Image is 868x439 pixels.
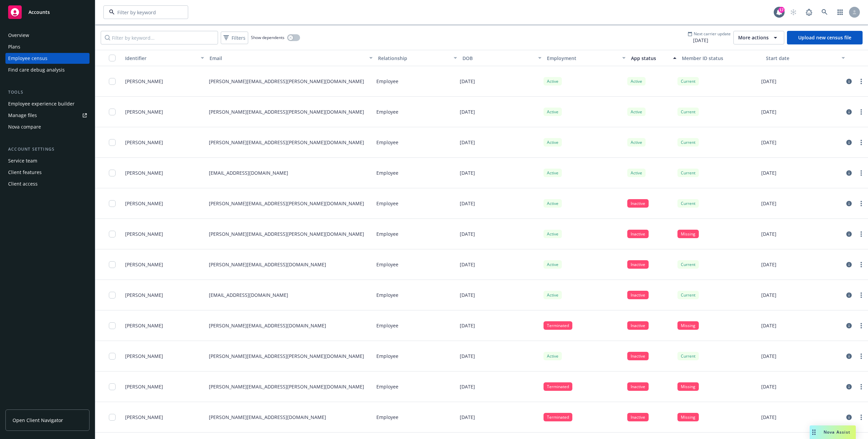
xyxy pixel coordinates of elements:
a: Employee experience builder [5,98,90,109]
button: More actions [733,31,784,44]
input: Toggle Row Selected [109,414,116,421]
a: Client features [5,167,90,178]
div: Active [544,260,562,269]
p: [PERSON_NAME][EMAIL_ADDRESS][DOMAIN_NAME] [209,322,326,329]
p: Employee [376,261,398,268]
span: Open Client Navigator [13,417,63,424]
a: circleInformation [845,230,853,238]
a: circleInformation [845,199,853,208]
p: [DATE] [761,230,776,237]
p: [EMAIL_ADDRESS][DOMAIN_NAME] [209,291,288,299]
p: [DATE] [761,414,776,421]
div: Active [544,230,562,238]
p: [DATE] [460,352,475,360]
div: Current [677,199,699,208]
p: [DATE] [460,383,475,390]
a: more [857,291,865,299]
p: [DATE] [761,261,776,268]
a: circleInformation [845,138,853,147]
p: [PERSON_NAME][EMAIL_ADDRESS][PERSON_NAME][DOMAIN_NAME] [209,78,364,85]
div: Missing [677,230,699,238]
div: Relationship [378,55,450,62]
a: Manage files [5,110,90,121]
input: Toggle Row Selected [109,322,116,329]
a: circleInformation [845,383,853,391]
a: Accounts [5,3,90,22]
p: [EMAIL_ADDRESS][DOMAIN_NAME] [209,169,288,176]
a: circleInformation [845,352,853,360]
div: Account settings [5,146,90,153]
a: Service team [5,155,90,166]
p: Employee [376,139,398,146]
p: [PERSON_NAME][EMAIL_ADDRESS][PERSON_NAME][DOMAIN_NAME] [209,108,364,115]
input: Toggle Row Selected [109,170,116,176]
div: Current [677,138,699,147]
p: [PERSON_NAME][EMAIL_ADDRESS][PERSON_NAME][DOMAIN_NAME] [209,230,364,237]
p: [DATE] [460,322,475,329]
div: Inactive [627,321,649,330]
div: Active [544,138,562,147]
span: [PERSON_NAME] [125,352,163,360]
a: more [857,77,865,85]
div: Active [627,138,646,147]
div: Active [627,108,646,116]
div: Current [677,352,699,360]
span: [PERSON_NAME] [125,261,163,268]
p: [DATE] [761,78,776,85]
input: Filter by keyword [115,9,174,16]
span: [PERSON_NAME] [125,383,163,390]
a: more [857,352,865,360]
div: DOB [462,55,534,62]
p: Employee [376,291,398,299]
div: Inactive [627,382,649,391]
p: [DATE] [761,322,776,329]
div: Missing [677,321,699,330]
div: Current [677,260,699,269]
button: App status [628,50,679,66]
div: Inactive [627,352,649,360]
div: Active [544,108,562,116]
a: Search [818,5,831,19]
div: Active [544,169,562,177]
div: Find care debug analysis [8,64,65,75]
a: circleInformation [845,291,853,299]
a: circleInformation [845,108,853,116]
div: Active [544,352,562,360]
div: Start date [766,55,837,62]
div: Current [677,291,699,299]
input: Toggle Row Selected [109,292,116,299]
div: Client access [8,178,38,189]
button: Email [207,50,375,66]
div: Active [544,199,562,208]
a: Find care debug analysis [5,64,90,75]
p: [DATE] [761,169,776,176]
p: Employee [376,414,398,421]
div: App status [631,55,669,62]
p: Employee [376,169,398,176]
div: Inactive [627,413,649,421]
a: Start snowing [787,5,800,19]
p: [PERSON_NAME][EMAIL_ADDRESS][DOMAIN_NAME] [209,261,326,268]
div: Inactive [627,230,649,238]
button: DOB [460,50,544,66]
p: [DATE] [460,78,475,85]
p: [DATE] [460,230,475,237]
a: more [857,108,865,116]
div: Terminated [544,382,572,391]
div: Employee experience builder [8,98,75,109]
span: Filters [232,34,245,41]
div: Inactive [627,260,649,269]
span: [PERSON_NAME] [125,169,163,176]
a: more [857,413,865,421]
div: Inactive [627,199,649,208]
div: Current [677,108,699,116]
a: more [857,138,865,147]
p: [DATE] [460,139,475,146]
a: more [857,230,865,238]
div: Terminated [544,321,572,330]
span: [DATE] [688,37,731,44]
p: [PERSON_NAME][EMAIL_ADDRESS][DOMAIN_NAME] [209,414,326,421]
p: [PERSON_NAME][EMAIL_ADDRESS][PERSON_NAME][DOMAIN_NAME] [209,383,364,390]
div: Active [627,169,646,177]
div: Employment [547,55,618,62]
